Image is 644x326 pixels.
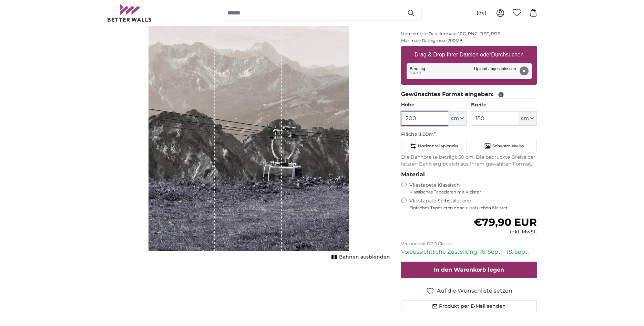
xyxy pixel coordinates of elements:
[471,7,492,19] button: (de)
[518,111,537,126] button: cm
[474,229,537,235] div: inkl. MwSt.
[401,154,537,168] p: Die Bahnbreite beträgt 50 cm. Die bedruckte Breite der letzten Bahn ergibt sich aus Ihrem gewählt...
[491,52,523,57] u: Durchsuchen
[521,115,529,122] span: cm
[401,38,537,43] p: Maximale Dateigrösse 200MB.
[401,301,537,312] button: Produkt per E-Mail senden
[401,286,537,295] button: Auf die Wunschliste setzen
[329,252,390,262] button: Bahnen ausblenden
[401,31,537,36] p: Unterstützte Dateiformate JPG, PNG, TIFF, PDF.
[401,262,537,278] button: In den Warenkorb legen
[434,266,504,273] span: In den Warenkorb legen
[401,90,537,99] legend: Gewünschtes Format eingeben:
[448,111,467,126] button: cm
[471,141,537,151] button: Schwarz-Weiss
[492,143,524,149] span: Schwarz-Weiss
[437,287,512,295] span: Auf die Wunschliste setzen
[409,205,537,211] span: Einfaches Tapezieren ohne zusätzlichen Kleister
[401,241,537,246] p: Versand mit DPD Classic
[409,189,531,195] span: Klassisches Tapezieren mit Kleister
[418,143,458,149] span: Horizontal spiegeln
[409,198,537,211] label: Vliestapete Selbstklebend
[451,115,459,122] span: cm
[419,131,436,137] span: 3.00m²
[409,182,531,195] label: Vliestapete Klassisch
[412,48,527,62] label: Drag & Drop Ihrer Dateien oder
[401,170,537,179] legend: Material
[107,4,152,22] img: Betterwalls
[401,248,537,256] p: Voraussichtliche Zustellung: 16. Sept. - 18. Sept.
[471,102,537,108] label: Breite
[401,131,537,138] p: Fläche:
[401,141,467,151] button: Horizontal spiegeln
[474,216,537,229] span: €79,90 EUR
[401,102,467,108] label: Höhe
[339,254,390,261] span: Bahnen ausblenden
